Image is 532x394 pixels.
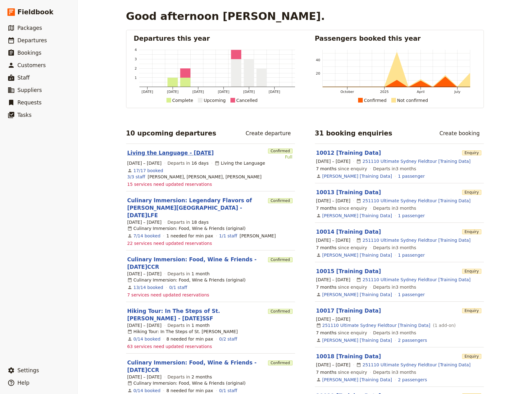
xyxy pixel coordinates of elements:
[166,336,213,342] div: 8 needed for min pax
[316,277,351,283] span: [DATE] – [DATE]
[127,197,266,219] a: Culinary Immersion: Legendary Flavors of [PERSON_NAME][GEOGRAPHIC_DATA] - [DATE]LFE
[316,316,351,322] span: [DATE] – [DATE]
[315,129,393,138] h2: 31 booking enquiries
[269,90,280,94] tspan: [DATE]
[373,205,416,211] span: Departs in 3 months
[134,284,163,291] a: View the bookings for this departure
[316,330,367,336] span: since enquiry
[167,160,208,166] span: Departs in
[268,154,292,160] div: Full
[219,336,237,342] a: 0/2 staff
[322,213,392,219] a: [PERSON_NAME] [Training Data]
[191,374,212,379] span: 2 months
[362,237,471,243] a: 251110 Ultimate Sydney Fieldtour [Training Data]
[316,268,381,274] a: 10015 [Training Data]
[17,50,41,56] span: Bookings
[268,257,292,262] span: Confirmed
[134,233,161,239] a: View the bookings for this departure
[17,62,46,68] span: Customers
[398,213,425,219] a: View the passengers for this booking
[134,57,137,61] tspan: 3
[316,284,367,290] span: since enquiry
[316,330,337,335] span: 7 months
[373,330,416,336] span: Departs in 3 months
[127,240,212,246] span: 22 services need updated reservations
[167,219,208,225] span: Departs in
[373,245,416,251] span: Departs in 3 months
[191,161,208,166] span: 16 days
[242,128,295,139] a: Create departure
[17,99,42,106] span: Requests
[462,150,481,155] span: Enquiry
[127,149,214,157] a: Living the Language - [DATE]
[134,34,295,43] h2: Departures this year
[417,90,425,94] tspan: April
[340,90,354,94] tspan: October
[316,245,337,250] span: 7 months
[322,337,392,343] a: [PERSON_NAME] [Training Data]
[219,387,237,394] a: 0/1 staff
[364,97,387,104] div: Confirmed
[17,112,32,118] span: Tasks
[17,25,42,31] span: Packages
[172,97,193,104] div: Complete
[316,369,367,375] span: since enquiry
[462,354,481,359] span: Enquiry
[127,277,246,283] div: Culinary Immersion: Food, Wine & Friends (original)
[167,374,212,380] span: Departs in
[167,271,210,277] span: Departs in
[127,256,266,271] a: Culinary Immersion: Food, Wine & Friends - [DATE]CCR
[17,380,30,386] span: Help
[126,10,325,22] h1: Good afternoon [PERSON_NAME].
[322,252,392,258] a: [PERSON_NAME] [Training Data]
[127,374,162,380] span: [DATE] – [DATE]
[380,90,389,94] tspan: 2025
[127,343,212,350] span: 63 services need updated reservations
[169,284,187,291] a: 0/1 staff
[316,362,351,368] span: [DATE] – [DATE]
[316,189,381,195] a: 10013 [Training Data]
[268,149,292,153] span: Confirmed
[166,233,213,239] div: 1 needed for min pax
[127,380,246,386] div: Culinary Immersion: Food, Wine & Friends (original)
[219,233,237,239] a: 1/1 staff
[17,75,30,81] span: Staff
[431,322,456,328] span: ( 1 add-on )
[166,387,213,394] div: 8 needed for min pax
[127,307,266,322] a: Hiking Tour: In The Steps of St. [PERSON_NAME] - [DATE]SSF
[462,269,481,274] span: Enquiry
[435,128,484,139] a: Create booking
[316,166,367,172] span: since enquiry
[17,367,39,373] span: Settings
[316,245,367,251] span: since enquiry
[127,359,266,374] a: Culinary Immersion: Food, Wine & Friends - [DATE]CCR
[373,284,416,290] span: Departs in 3 months
[373,166,416,172] span: Departs in 3 months
[316,71,320,76] tspan: 20
[322,173,392,179] a: [PERSON_NAME] [Training Data]
[127,322,162,328] span: [DATE] – [DATE]
[17,7,53,17] span: Fieldbook
[316,166,337,171] span: 7 months
[268,198,292,203] span: Confirmed
[148,174,262,180] span: Giulia Massetti, Emma Sarti, Franco Locatelli
[17,37,47,44] span: Departures
[316,285,337,290] span: 7 months
[397,97,428,104] div: Not confirmed
[398,252,425,258] a: View the passengers for this booking
[167,322,210,328] span: Departs in
[134,167,163,174] a: View the bookings for this departure
[268,309,292,314] span: Confirmed
[322,322,430,328] a: 251110 Ultimate Sydney Fieldtour [Training Data]
[462,190,481,195] span: Enquiry
[316,308,381,314] a: 10017 [Training Data]
[398,173,425,179] a: View the passengers for this booking
[315,34,476,43] h2: Passengers booked this year
[322,291,392,298] a: [PERSON_NAME] [Training Data]
[218,90,229,94] tspan: [DATE]
[191,220,208,225] span: 18 days
[268,360,292,365] span: Confirmed
[316,198,351,204] span: [DATE] – [DATE]
[316,205,367,211] span: since enquiry
[236,97,258,104] div: Cancelled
